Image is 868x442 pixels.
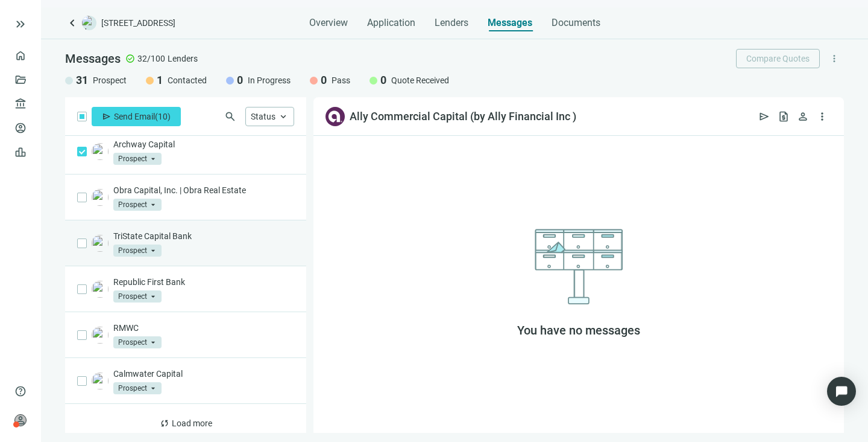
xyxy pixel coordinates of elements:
span: more_vert [829,53,840,64]
span: ( 10 ) [155,112,171,121]
span: Overview [309,17,348,29]
div: Ally Commercial Capital (by Ally Financial Inc ) [350,109,576,124]
button: request_quote [774,107,793,126]
p: Republic First Bank [113,276,294,288]
span: 32/100 [137,53,165,65]
span: Messages [65,51,121,66]
span: Documents [552,17,600,29]
button: keyboard_double_arrow_right [13,17,28,31]
span: Prospect [113,245,162,257]
span: 0 [321,73,327,88]
span: Send Email [114,112,155,121]
p: RMWC [113,322,294,334]
span: Lenders [168,53,198,65]
span: keyboard_arrow_up [278,111,289,122]
img: 0f67b155-f9ec-4602-8bfa-cad99741054c.png [92,235,108,252]
span: Application [367,17,415,29]
span: Prospect [113,199,162,211]
span: Prospect [113,290,162,303]
span: 1 [157,73,163,88]
img: 37bf931d-942b-4e44-99fb-0f8919a1c81a [92,143,108,160]
span: Messages [488,17,532,28]
button: send [755,107,774,126]
span: person [797,110,809,123]
span: Prospect [113,153,162,165]
span: You have no messages [517,321,640,340]
span: account_balance [14,98,23,110]
span: [STREET_ADDRESS] [101,17,175,29]
button: more_vert [813,107,832,126]
span: Quote Received [391,74,449,86]
span: 31 [76,73,88,88]
span: search [224,110,236,123]
p: TriState Capital Bank [113,230,294,242]
img: e0d08e97-e6c4-4366-8ca4-abd1b45d7802 [92,373,108,389]
div: Open Intercom Messenger [827,377,856,406]
button: Compare Quotes [736,49,820,68]
span: Prospect [113,336,162,348]
button: more_vert [825,49,844,68]
span: Load more [172,418,212,428]
span: Prospect [93,74,127,86]
a: keyboard_arrow_left [65,16,80,30]
span: 0 [380,73,386,88]
p: Obra Capital, Inc. | Obra Real Estate [113,184,294,196]
p: Calmwater Capital [113,368,294,380]
span: more_vert [816,110,828,123]
button: syncLoad more [149,414,222,433]
span: Prospect [113,382,162,394]
p: Archway Capital [113,138,294,150]
span: sync [160,418,169,428]
img: f58a1a09-717e-4f90-a1c7-ebf2a529ab73 [92,281,108,298]
span: Pass [332,74,350,86]
span: request_quote [778,110,790,123]
span: Contacted [168,74,207,86]
span: send [102,112,112,121]
span: 0 [237,73,243,88]
img: 6c40ddf9-8141-45da-b156-0a96a48bf26c [325,107,345,126]
span: Status [251,112,275,121]
img: ff87787e-8205-4521-8c32-c398daae1b56 [92,189,108,206]
span: check_circle [125,54,135,63]
img: deal-logo [82,16,96,30]
span: help [14,385,27,397]
img: c1989912-69e8-4c0b-964d-872c29aa0c99 [92,327,108,344]
button: person [793,107,813,126]
span: person [14,414,27,426]
span: In Progress [248,74,291,86]
span: Lenders [435,17,468,29]
button: sendSend Email(10) [92,107,181,126]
